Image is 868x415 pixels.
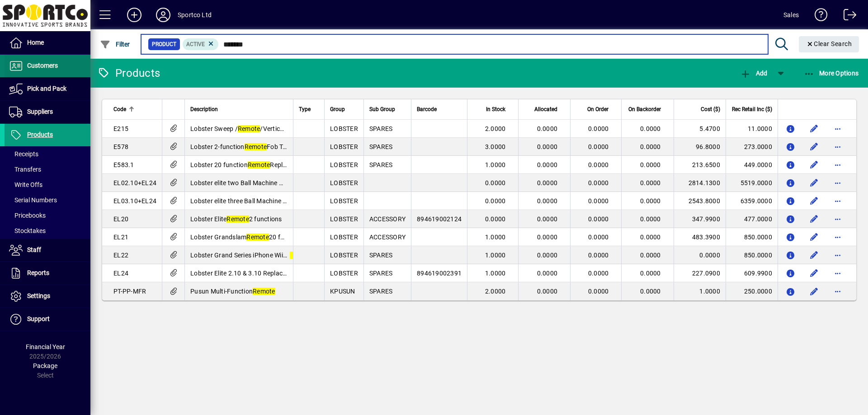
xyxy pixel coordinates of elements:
[5,146,90,162] a: Receipts
[27,292,50,299] span: Settings
[369,161,393,168] span: SPARES
[5,55,90,77] a: Customers
[485,288,506,295] span: 2.0000
[113,161,134,168] span: E583.1
[100,41,130,48] span: Filter
[190,161,358,168] span: Lobster 20 function Replacement Transmitter Only
[178,8,212,22] div: Sportco Ltd
[674,264,726,282] td: 227.0900
[5,262,90,284] a: Reports
[804,70,859,77] span: More Options
[830,212,845,226] button: More options
[738,65,769,81] button: Add
[807,121,821,136] button: Edit
[807,194,821,208] button: Edit
[190,215,282,223] span: Lobster Elite 2 functions
[726,282,778,300] td: 250.0000
[190,104,218,114] span: Description
[588,252,609,259] span: 0.0000
[726,228,778,246] td: 850.0000
[726,174,778,192] td: 5519.0000
[417,104,462,114] div: Barcode
[726,246,778,264] td: 850.0000
[486,104,505,114] span: In Stock
[640,197,661,205] span: 0.0000
[27,85,66,92] span: Pick and Pack
[113,197,156,205] span: EL03.10+EL24
[808,2,828,31] a: Knowledge Base
[299,104,311,114] span: Type
[27,39,44,46] span: Home
[807,230,821,244] button: Edit
[369,125,393,132] span: SPARES
[5,177,90,192] a: Write Offs
[830,176,845,190] button: More options
[330,270,358,277] span: LOBSTER
[588,288,609,295] span: 0.0000
[369,143,393,150] span: SPARES
[330,179,358,187] span: LOBSTER
[248,161,270,168] em: Remote
[97,66,160,80] div: Products
[485,161,506,168] span: 1.0000
[5,308,90,331] a: Support
[369,270,393,277] span: SPARES
[369,104,395,114] span: Sub Group
[330,143,358,150] span: LOBSTER
[674,282,726,300] td: 1.0000
[113,179,156,187] span: EL02.10+EL24
[190,288,275,295] span: Pusun Multi-Function
[369,288,393,295] span: SPARES
[9,166,41,173] span: Transfers
[417,104,437,114] span: Barcode
[485,233,506,241] span: 1.0000
[9,212,46,219] span: Pricebooks
[27,246,41,253] span: Staff
[485,179,506,187] span: 0.0000
[5,32,90,54] a: Home
[726,120,778,138] td: 11.0000
[740,70,767,77] span: Add
[9,181,42,188] span: Write Offs
[290,252,312,259] em: Remote
[369,215,406,223] span: ACCESSORY
[113,288,146,295] span: PT-PP-MFR
[190,125,306,132] span: Lobster Sweep / /Vertical Switch
[5,208,90,223] a: Pricebooks
[674,156,726,174] td: 213.6500
[640,288,661,295] span: 0.0000
[830,230,845,244] button: More options
[226,215,249,223] em: Remote
[26,343,65,350] span: Financial Year
[640,179,661,187] span: 0.0000
[640,215,661,223] span: 0.0000
[640,270,661,277] span: 0.0000
[588,143,609,150] span: 0.0000
[190,104,288,114] div: Description
[726,192,778,210] td: 6359.0000
[330,104,358,114] div: Group
[627,104,669,114] div: On Backorder
[9,196,57,204] span: Serial Numbers
[113,143,128,150] span: E578
[726,210,778,228] td: 477.0000
[27,62,58,69] span: Customers
[587,104,609,114] span: On Order
[807,140,821,154] button: Edit
[190,233,306,241] span: Lobster Grandslam 20 functions
[830,248,845,262] button: More options
[537,125,558,132] span: 0.0000
[113,104,156,114] div: Code
[190,143,370,150] span: Lobster 2-function Fob Transmitter Only FM Frequency
[674,138,726,156] td: 96.8000
[534,104,557,114] span: Allocated
[674,192,726,210] td: 2543.8000
[640,125,661,132] span: 0.0000
[330,233,358,241] span: LOBSTER
[238,125,260,132] em: Remote
[186,41,205,47] span: Active
[783,8,799,22] div: Sales
[830,284,845,298] button: More options
[485,125,506,132] span: 2.0000
[674,174,726,192] td: 2814.1300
